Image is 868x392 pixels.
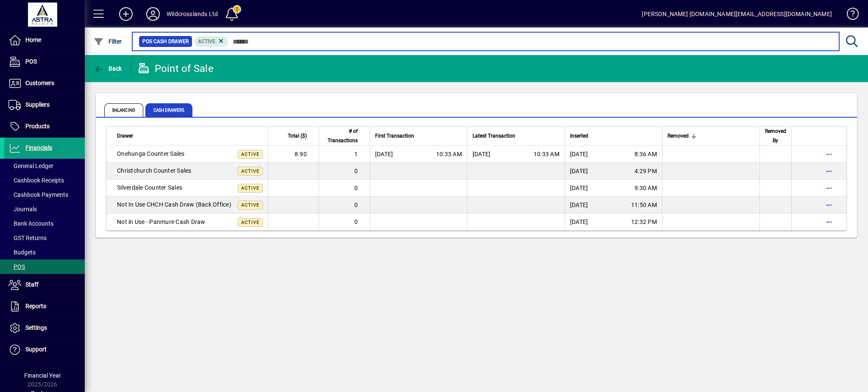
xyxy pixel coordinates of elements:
[25,346,47,353] span: Support
[319,146,370,163] td: 1
[25,144,52,151] span: Financials
[24,372,61,379] span: Financial Year
[241,202,259,208] span: Active
[288,131,307,141] span: Total ($)
[8,235,47,241] span: GST Returns
[375,150,393,158] span: [DATE]
[25,36,41,43] span: Home
[570,184,588,192] span: [DATE]
[4,202,85,216] a: Journals
[117,131,263,141] div: Drawer
[4,216,85,231] a: Bank Accounts
[8,220,53,227] span: Bank Accounts
[142,37,189,46] span: POS Cash Drawer
[534,150,559,158] span: 10:33 AM
[117,218,263,226] div: Not in Use - Panmure Cash Draw
[8,249,36,256] span: Budgets
[145,103,192,117] span: Cash Drawers
[85,61,131,76] app-page-header-button: Back
[4,245,85,259] a: Budgets
[319,163,370,179] td: 0
[822,215,836,229] button: More options
[4,94,85,116] a: Suppliers
[4,339,85,360] a: Support
[241,185,259,191] span: Active
[25,123,50,130] span: Products
[138,62,214,75] div: Point of Sale
[25,324,47,331] span: Settings
[92,34,124,49] button: Filter
[198,39,215,44] span: Active
[473,131,559,141] div: Latest Transaction
[570,201,588,209] span: [DATE]
[319,196,370,213] td: 0
[8,163,53,169] span: General Ledger
[822,181,836,195] button: More options
[8,191,68,198] span: Cashbook Payments
[25,101,50,108] span: Suppliers
[195,36,228,47] mat-chip: Status: Active
[4,231,85,245] a: GST Returns
[570,167,588,175] span: [DATE]
[4,159,85,173] a: General Ledger
[139,6,167,22] button: Profile
[4,51,85,72] a: POS
[25,58,37,65] span: POS
[4,296,85,317] a: Reports
[92,61,124,76] button: Back
[319,179,370,196] td: 0
[570,150,588,158] span: [DATE]
[668,131,754,141] div: Removed
[822,164,836,178] button: More options
[241,168,259,174] span: Active
[167,7,218,21] div: Wildcrosslands Ltd
[94,38,122,45] span: Filter
[268,146,319,163] td: 8.90
[117,131,133,141] span: Drawer
[324,127,365,145] div: # of Transactions
[8,206,37,213] span: Journals
[631,201,657,209] span: 11:50 AM
[634,184,657,192] span: 9:30 AM
[570,131,657,141] div: Inserted
[473,150,491,158] span: [DATE]
[375,131,414,141] span: First Transaction
[241,220,259,225] span: Active
[4,116,85,137] a: Products
[117,200,263,209] div: Not In Use CHCH Cash Draw (Back Office)
[570,218,588,226] span: [DATE]
[375,131,462,141] div: First Transaction
[4,317,85,339] a: Settings
[104,103,143,117] span: Balancing
[25,281,39,288] span: Staff
[112,6,139,22] button: Add
[642,7,832,21] div: [PERSON_NAME] [DOMAIN_NAME][EMAIL_ADDRESS][DOMAIN_NAME]
[4,274,85,295] a: Staff
[241,152,259,157] span: Active
[436,150,462,158] span: 10:33 AM
[4,73,85,94] a: Customers
[4,30,85,51] a: Home
[4,259,85,274] a: POS
[840,2,857,29] a: Knowledge Base
[822,198,836,212] button: More options
[631,218,657,226] span: 12:32 PM
[634,150,657,158] span: 8:36 AM
[319,213,370,230] td: 0
[4,173,85,188] a: Cashbook Receipts
[570,131,588,141] span: Inserted
[4,188,85,202] a: Cashbook Payments
[94,65,122,72] span: Back
[117,149,263,158] div: Onehunga Counter Sales
[765,127,786,145] span: Removed By
[25,303,46,309] span: Reports
[273,131,314,141] div: Total ($)
[8,177,64,184] span: Cashbook Receipts
[117,166,263,175] div: Christchurch Counter Sales
[668,131,689,141] span: Removed
[473,131,515,141] span: Latest Transaction
[25,80,54,86] span: Customers
[324,127,358,145] span: # of Transactions
[117,183,263,192] div: Silverdale Counter Sales
[634,167,657,175] span: 4:29 PM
